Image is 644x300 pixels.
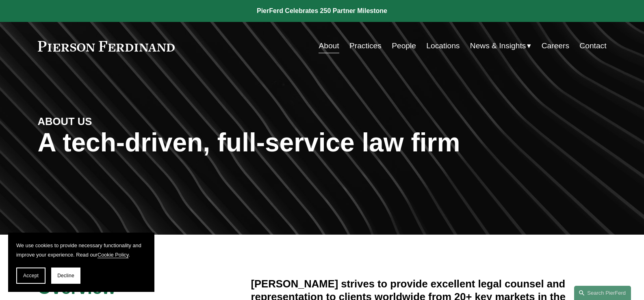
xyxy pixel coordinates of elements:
strong: ABOUT US [38,116,92,127]
span: News & Insights [470,39,526,53]
button: Accept [16,268,46,284]
section: Cookie banner [8,233,154,292]
span: Decline [57,273,74,278]
a: Locations [426,38,460,54]
a: folder dropdown [470,38,531,54]
a: Cookie Policy [98,252,129,258]
a: People [392,38,416,54]
a: Careers [542,38,569,54]
span: Accept [23,273,39,278]
a: Search this site [574,286,631,300]
h1: A tech-driven, full-service law firm [38,128,607,158]
a: Practices [349,38,382,54]
p: We use cookies to provide necessary functionality and improve your experience. Read our . [16,241,146,259]
button: Decline [51,268,80,284]
a: Contact [579,38,606,54]
span: Overview [38,278,116,298]
a: About [319,38,339,54]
